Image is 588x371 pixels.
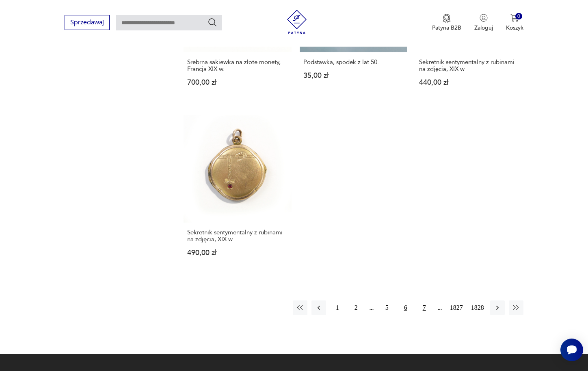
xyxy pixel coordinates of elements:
button: 1 [330,300,345,315]
p: 440,00 zł [419,79,520,86]
p: 490,00 zł [187,249,288,256]
p: 700,00 zł [187,79,288,86]
button: Sprzedawaj [65,15,110,30]
button: 1827 [448,300,465,315]
button: 1828 [469,300,486,315]
h3: Sekretnik sentymentalny z rubinami na zdjęcia, XIX w [419,59,520,73]
h3: Srebrna sakiewka na złote monety, Francja XIX w. [187,59,288,73]
button: 7 [417,300,432,315]
button: 6 [398,300,413,315]
button: Szukaj [208,17,217,27]
button: 2 [349,300,363,315]
img: Ikonka użytkownika [480,14,488,22]
img: Ikona koszyka [510,14,519,22]
button: 5 [380,300,394,315]
button: Zaloguj [474,14,493,32]
button: Patyna B2B [432,14,461,32]
div: 0 [515,13,522,20]
iframe: Smartsupp widget button [560,339,583,361]
a: Sprzedawaj [65,20,110,26]
a: Sekretnik sentymentalny z rubinami na zdjęcia, XIX wSekretnik sentymentalny z rubinami na zdjęcia... [184,115,291,272]
p: Koszyk [506,24,523,32]
p: Patyna B2B [432,24,461,32]
p: Zaloguj [474,24,493,32]
a: Ikona medaluPatyna B2B [432,14,461,32]
p: 35,00 zł [303,72,404,79]
h3: Sekretnik sentymentalny z rubinami na zdjęcia, XIX w [187,229,288,243]
img: Ikona medalu [443,14,451,23]
h3: Podstawka, spodek z lat 50. [303,59,404,66]
img: Patyna - sklep z meblami i dekoracjami vintage [285,10,309,34]
button: 0Koszyk [506,14,523,32]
